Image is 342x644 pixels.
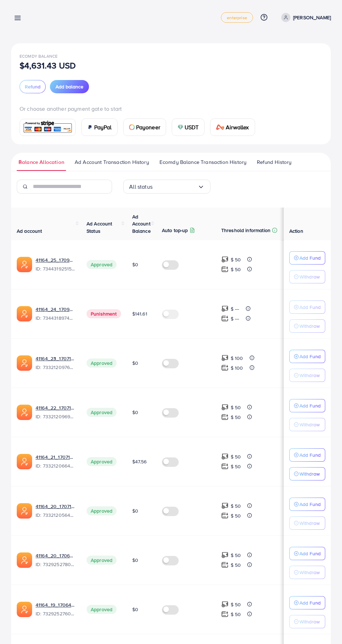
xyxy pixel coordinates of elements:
[185,123,199,131] span: USDT
[231,600,241,609] p: $ 50
[293,13,331,22] p: [PERSON_NAME]
[36,601,75,617] div: <span class='underline'>41164_19_1706474666940</span></br>7329252760468127746
[221,305,229,312] img: top-up amount
[231,314,239,323] p: $ ---
[289,301,325,314] button: Add Fund
[159,158,246,166] span: Ecomdy Balance Transaction History
[36,413,75,420] span: ID: 7332120969684811778
[221,256,229,263] img: top-up amount
[17,306,32,321] img: ic-ads-acc.e4c84228.svg
[87,556,117,565] span: Approved
[221,601,229,608] img: top-up amount
[36,355,75,362] a: 41164_23_1707142475983
[299,420,320,429] p: Withdraw
[221,315,229,322] img: top-up amount
[299,401,321,410] p: Add Fund
[36,601,75,608] a: 41164_19_1706474666940
[221,502,229,509] img: top-up amount
[289,251,325,265] button: Add Fund
[299,451,321,459] p: Add Fund
[36,314,75,321] span: ID: 7344318974215340033
[299,617,320,626] p: Withdraw
[299,254,321,262] p: Add Fund
[289,319,325,333] button: Withdraw
[87,124,93,130] img: card
[221,266,229,273] img: top-up amount
[299,303,321,311] p: Add Fund
[289,498,325,511] button: Add Fund
[87,359,117,368] span: Approved
[221,404,229,411] img: top-up amount
[87,220,112,234] span: Ad Account Status
[36,355,75,371] div: <span class='underline'>41164_23_1707142475983</span></br>7332120976240689154
[221,12,253,23] a: enterprise
[36,610,75,617] span: ID: 7329252760468127746
[289,467,325,480] button: Withdraw
[172,118,205,136] a: cardUSDT
[20,119,76,136] a: card
[227,15,247,20] span: enterprise
[299,371,320,379] p: Withdraw
[36,256,75,263] a: 41164_25_1709982599082
[81,118,118,136] a: cardPayPal
[132,261,138,268] span: $0
[216,124,224,130] img: card
[231,364,243,372] p: $ 100
[75,158,149,166] span: Ad Account Transaction History
[132,409,138,416] span: $0
[289,547,325,560] button: Add Fund
[87,506,117,515] span: Approved
[289,270,325,283] button: Withdraw
[299,568,320,577] p: Withdraw
[299,322,320,330] p: Withdraw
[17,602,32,617] img: ic-ads-acc.e4c84228.svg
[18,158,64,166] span: Balance Allocation
[55,83,83,90] span: Add balance
[289,399,325,412] button: Add Fund
[299,273,320,281] p: Withdraw
[36,462,75,469] span: ID: 7332120664427642882
[136,123,160,131] span: Payoneer
[289,369,325,382] button: Withdraw
[129,124,135,130] img: card
[289,615,325,628] button: Withdraw
[231,354,243,362] p: $ 100
[221,561,229,569] img: top-up amount
[299,470,320,478] p: Withdraw
[221,364,229,371] img: top-up amount
[17,503,32,519] img: ic-ads-acc.e4c84228.svg
[36,503,75,519] div: <span class='underline'>41164_20_1707142368069</span></br>7332120564271874049
[231,502,241,510] p: $ 50
[221,413,229,421] img: top-up amount
[17,454,32,469] img: ic-ads-acc.e4c84228.svg
[299,519,320,527] p: Withdraw
[36,404,75,420] div: <span class='underline'>41164_22_1707142456408</span></br>7332120969684811778
[123,180,210,194] div: Search for option
[289,418,325,431] button: Withdraw
[226,123,249,131] span: Airwallex
[36,306,75,322] div: <span class='underline'>41164_24_1709982576916</span></br>7344318974215340033
[257,158,291,166] span: Refund History
[36,552,75,559] a: 41164_20_1706474683598
[289,448,325,462] button: Add Fund
[231,462,241,471] p: $ 50
[231,305,239,313] p: $ ---
[123,118,166,136] a: cardPayoneer
[289,566,325,579] button: Withdraw
[36,454,75,470] div: <span class='underline'>41164_21_1707142387585</span></br>7332120664427642882
[231,512,241,520] p: $ 50
[36,552,75,568] div: <span class='underline'>41164_20_1706474683598</span></br>7329252780571557890
[289,596,325,609] button: Add Fund
[210,118,255,136] a: cardAirwallex
[17,552,32,568] img: ic-ads-acc.e4c84228.svg
[231,561,241,569] p: $ 50
[231,610,241,618] p: $ 50
[299,599,321,607] p: Add Fund
[162,226,188,234] p: Auto top-up
[231,265,241,274] p: $ 50
[36,503,75,510] a: 41164_20_1707142368069
[36,561,75,568] span: ID: 7329252780571557890
[289,516,325,530] button: Withdraw
[17,355,32,371] img: ic-ads-acc.e4c84228.svg
[20,104,322,113] p: Or choose another payment gate to start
